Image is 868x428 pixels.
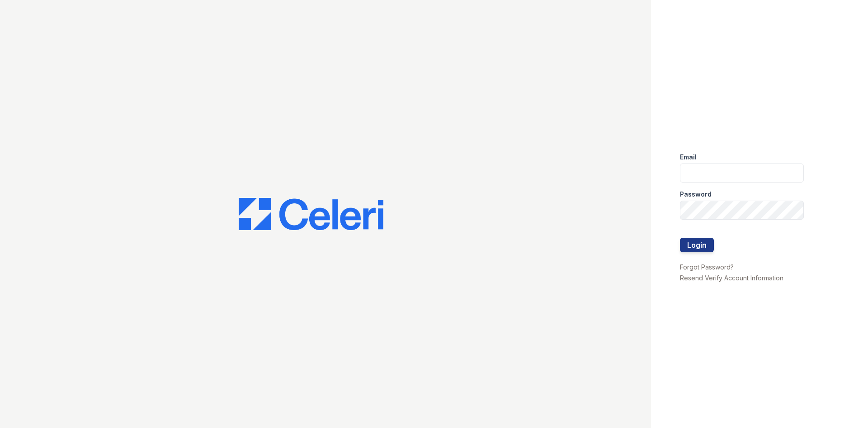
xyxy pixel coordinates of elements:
[239,198,383,231] img: CE_Logo_Blue-a8612792a0a2168367f1c8372b55b34899dd931a85d93a1a3d3e32e68fde9ad4.png
[680,274,783,282] a: Resend Verify Account Information
[680,238,714,252] button: Login
[680,263,734,271] a: Forgot Password?
[680,153,697,162] label: Email
[680,190,712,199] label: Password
